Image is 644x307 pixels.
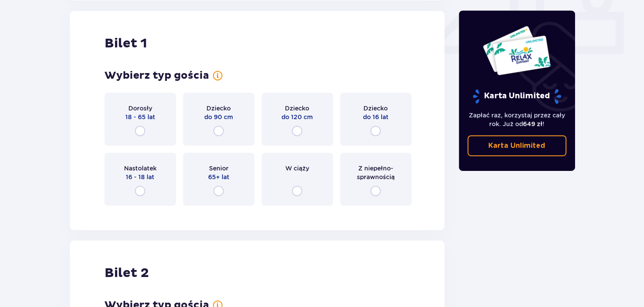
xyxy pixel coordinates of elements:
p: Senior [209,164,229,173]
p: Nastolatek [124,164,157,173]
p: Dziecko [363,104,388,113]
p: Bilet 2 [105,265,149,281]
p: Z niepełno­sprawnością [348,164,404,181]
p: Karta Unlimited [472,89,562,104]
p: do 16 lat [363,113,389,121]
p: Dziecko [285,104,309,113]
p: 65+ lat [208,173,229,181]
p: 18 - 65 lat [125,113,155,121]
p: Wybierz typ gościa [105,69,209,82]
p: Zapłać raz, korzystaj przez cały rok. Już od ! [467,111,566,128]
a: Karta Unlimited [467,135,566,156]
p: W ciąży [285,164,309,173]
p: Dziecko [206,104,231,113]
p: 16 - 18 lat [126,173,154,181]
p: do 120 cm [281,113,313,121]
p: Karta Unlimited [488,141,545,150]
p: Bilet 1 [105,35,147,52]
p: do 90 cm [204,113,233,121]
p: Dorosły [128,104,152,113]
span: 649 zł [523,120,543,127]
